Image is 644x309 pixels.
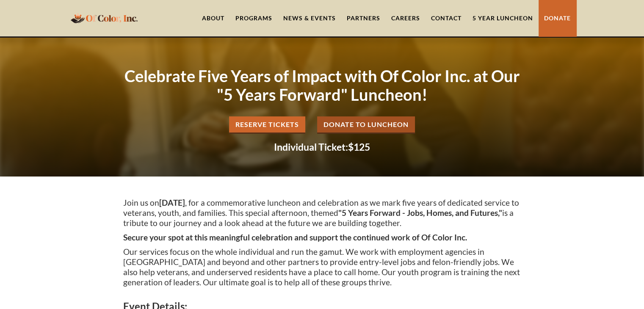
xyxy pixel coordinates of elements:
strong: [DATE] [159,198,185,207]
strong: Celebrate Five Years of Impact with Of Color Inc. at Our "5 Years Forward" Luncheon! [124,66,520,104]
a: home [68,8,140,28]
div: Programs [235,14,272,22]
a: Reserve Tickets [229,116,305,134]
a: Donate to Luncheon [317,116,415,134]
p: Our services focus on the whole individual and run the gamut. We work with employment agencies in... [123,247,521,287]
strong: Individual Ticket: [274,141,348,153]
strong: "5 Years Forward - Jobs, Homes, and Futures," [338,208,502,218]
p: Join us on , for a commemorative luncheon and celebration as we mark five years of dedicated serv... [123,198,521,228]
strong: Secure your spot at this meaningful celebration and support the continued work of Of Color Inc. [123,232,467,242]
h2: $125 [123,142,521,152]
